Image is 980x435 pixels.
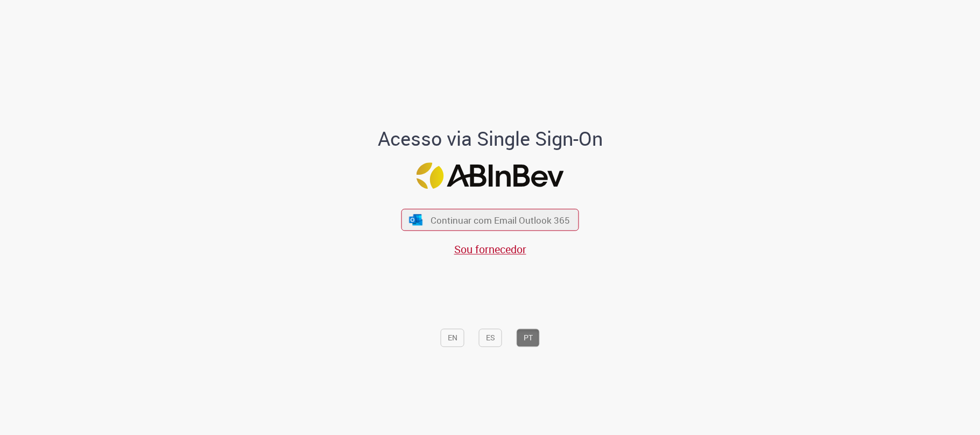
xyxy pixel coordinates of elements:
img: ícone Azure/Microsoft 360 [408,214,423,225]
button: PT [517,329,540,347]
span: Continuar com Email Outlook 365 [431,214,570,226]
a: Sou fornecedor [454,243,526,257]
button: ES [479,329,502,347]
button: ícone Azure/Microsoft 360 Continuar com Email Outlook 365 [401,209,579,231]
h1: Acesso via Single Sign-On [341,129,639,150]
img: Logo ABInBev [417,162,564,189]
button: EN [441,329,464,347]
